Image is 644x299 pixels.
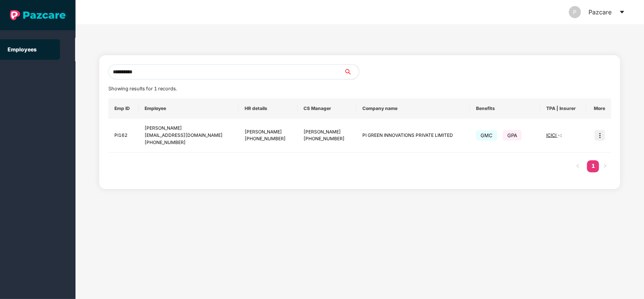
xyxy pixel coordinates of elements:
[470,98,540,119] th: Benefits
[304,129,350,136] div: [PERSON_NAME]
[546,132,558,138] span: ICICI
[145,125,233,132] div: [PERSON_NAME]
[558,133,562,138] span: + 1
[344,64,359,79] button: search
[599,160,611,172] button: right
[108,86,177,91] span: Showing results for 1 records.
[344,69,359,75] span: search
[239,98,297,119] th: HR details
[356,98,470,119] th: Company name
[108,119,139,153] td: PI162
[145,132,233,139] div: [EMAIL_ADDRESS][DOMAIN_NAME]
[540,98,586,119] th: TPA | Insurer
[356,119,470,153] td: PI GREEN INNOVATIONS PRIVATE LIMITED
[603,164,607,168] span: right
[587,160,599,172] li: 1
[572,160,584,172] button: left
[572,160,584,172] li: Previous Page
[595,130,605,141] img: icon
[586,98,612,119] th: More
[576,164,580,168] span: left
[476,130,497,141] span: GMC
[145,139,233,146] div: [PHONE_NUMBER]
[139,98,239,119] th: Employee
[619,9,625,15] span: caret-down
[245,129,291,136] div: [PERSON_NAME]
[573,6,577,18] span: P
[599,160,611,172] li: Next Page
[587,160,599,172] a: 1
[108,98,139,119] th: Emp ID
[245,135,291,143] div: [PHONE_NUMBER]
[8,46,37,53] a: Employees
[304,135,350,143] div: [PHONE_NUMBER]
[297,98,356,119] th: CS Manager
[503,130,522,141] span: GPA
